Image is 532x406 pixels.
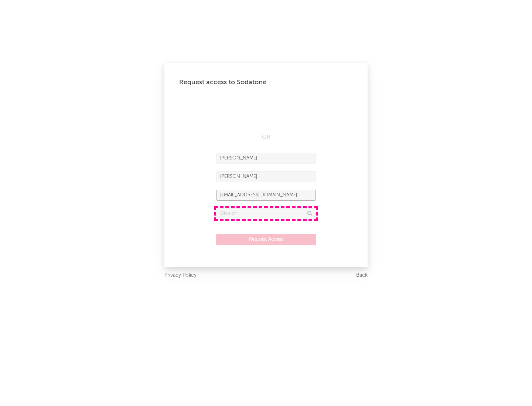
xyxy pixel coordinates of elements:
[216,171,316,182] input: Last Name
[216,190,316,201] input: Email
[216,208,316,219] input: Division
[164,271,197,280] a: Privacy Policy
[356,271,368,280] a: Back
[179,78,353,87] div: Request access to Sodatone
[216,153,316,164] input: First Name
[216,234,316,245] button: Request Access
[216,133,316,142] div: OR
